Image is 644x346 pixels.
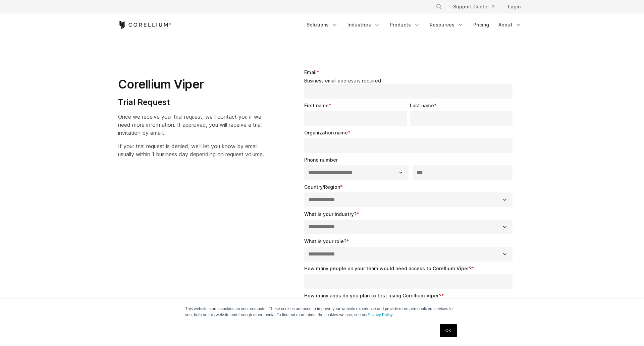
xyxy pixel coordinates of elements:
span: How many people on your team would need access to Corellium Viper? [304,266,472,271]
span: How many apps do you plan to test using Corellium Viper? [304,293,441,298]
span: Phone number [304,157,338,163]
span: Last name [410,103,434,108]
h1: Corellium Viper [118,77,264,92]
span: Once we receive your trial request, we'll contact you if we need more information. If approved, y... [118,113,262,136]
a: Resources [426,19,468,31]
span: Email [304,69,317,75]
a: Support Center [448,1,500,13]
button: Search [433,1,445,13]
span: What is your role? [304,238,346,244]
div: Navigation Menu [428,1,526,13]
a: Pricing [469,19,493,31]
span: What is your industry? [304,211,357,217]
span: If your trial request is denied, we'll let you know by email usually within 1 business day depend... [118,143,264,158]
a: About [494,19,526,31]
a: Corellium Home [118,21,171,29]
span: Country/Region [304,184,340,190]
a: Login [502,1,526,13]
a: Industries [343,19,384,31]
a: Products [386,19,424,31]
a: Solutions [303,19,342,31]
legend: Business email address is required [304,78,515,84]
p: This website stores cookies on your computer. These cookies are used to improve your website expe... [185,306,459,318]
h4: Trial Request [118,97,264,107]
span: Organization name [304,130,348,135]
a: Privacy Policy. [368,312,393,317]
div: Navigation Menu [303,19,526,31]
span: First name [304,103,329,108]
a: OK [440,324,457,337]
